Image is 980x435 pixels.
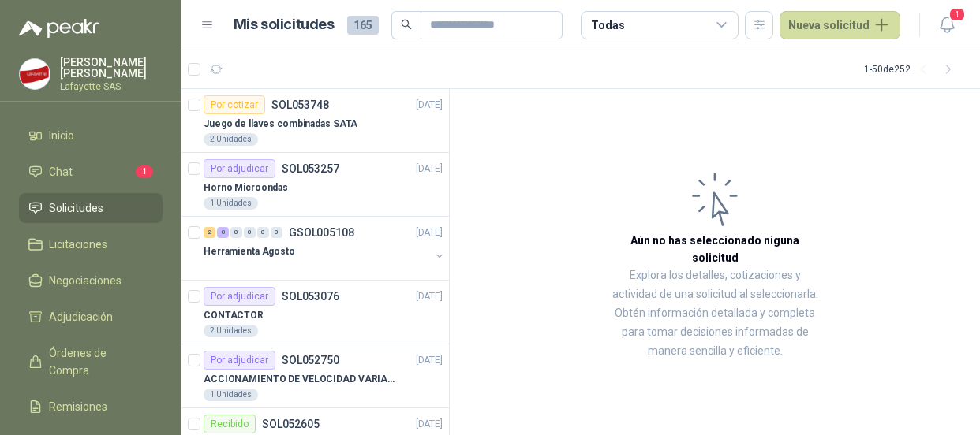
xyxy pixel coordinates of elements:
span: 165 [347,16,379,35]
h1: Mis solicitudes [234,13,335,36]
div: 8 [217,227,229,238]
a: Por adjudicarSOL053076[DATE] CONTACTOR2 Unidades [181,281,449,344]
span: 1 [948,7,966,22]
span: Inicio [49,127,74,144]
span: Negociaciones [49,272,122,289]
p: SOL052750 [282,355,339,366]
div: 2 Unidades [204,133,258,146]
div: Todas [591,17,624,34]
div: 2 Unidades [204,325,258,337]
div: 2 [204,227,215,238]
span: Licitaciones [49,236,107,253]
a: Por cotizarSOL053748[DATE] Juego de llaves combinadas SATA2 Unidades [181,89,449,153]
a: Licitaciones [19,229,163,259]
a: Chat1 [19,157,163,187]
a: Adjudicación [19,302,163,332]
div: 0 [271,227,282,238]
span: 1 [136,165,153,178]
p: [DATE] [416,353,443,368]
h3: Aún no has seleccionado niguna solicitud [608,232,822,266]
div: 0 [244,227,256,238]
p: GSOL005108 [289,227,354,238]
a: Por adjudicarSOL053257[DATE] Horno Microondas1 Unidades [181,153,449,217]
div: Por adjudicar [204,159,275,178]
p: [PERSON_NAME] [PERSON_NAME] [60,57,163,79]
p: [DATE] [416,289,443,304]
span: Solicitudes [49,199,103,217]
p: SOL053748 [271,99,329,110]
img: Company Logo [20,59,50,89]
span: Órdenes de Compra [49,344,148,379]
p: Lafayette SAS [60,82,163,91]
div: Recibido [204,415,256,433]
p: SOL052605 [262,418,320,429]
p: CONTACTOR [204,308,264,323]
div: Por adjudicar [204,287,275,306]
p: [DATE] [416,162,443,177]
a: Negociaciones [19,266,163,296]
p: SOL053076 [282,291,339,302]
p: Juego de llaves combinadas SATA [204,117,357,132]
p: [DATE] [416,417,443,432]
span: Adjudicación [49,308,113,325]
p: Herramienta Agosto [204,244,295,259]
a: 2 8 0 0 0 0 GSOL005108[DATE] Herramienta Agosto [204,223,446,273]
p: Horno Microondas [204,180,288,195]
button: Nueva solicitud [780,11,900,39]
span: search [401,19,412,30]
p: [DATE] [416,98,443,113]
p: [DATE] [416,225,443,240]
div: 1 Unidades [204,197,258,210]
p: Explora los detalles, cotizaciones y actividad de una solicitud al seleccionarla. Obtén informaci... [608,266,822,361]
a: Inicio [19,121,163,151]
div: Por adjudicar [204,351,275,370]
a: Órdenes de Compra [19,338,163,385]
a: Solicitudes [19,193,163,223]
div: 0 [230,227,242,238]
div: 1 Unidades [204,389,258,401]
img: Logo peakr [19,19,99,38]
p: SOL053257 [282,163,339,174]
a: Por adjudicarSOL052750[DATE] ACCIONAMIENTO DE VELOCIDAD VARIABLE1 Unidades [181,344,449,408]
div: 1 - 50 de 252 [864,57,961,82]
p: ACCIONAMIENTO DE VELOCIDAD VARIABLE [204,372,400,387]
div: Por cotizar [204,95,265,114]
button: 1 [933,11,961,39]
span: Chat [49,163,73,180]
a: Remisiones [19,392,163,422]
span: Remisiones [49,398,107,415]
div: 0 [257,227,269,238]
